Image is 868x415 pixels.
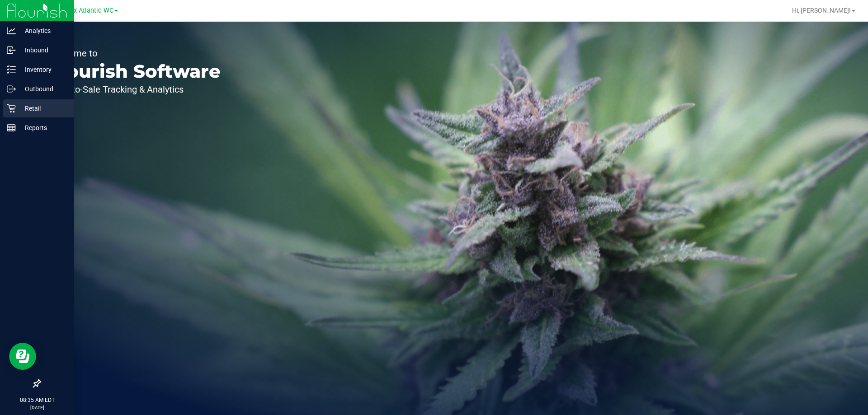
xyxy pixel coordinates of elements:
[792,7,851,14] span: Hi, [PERSON_NAME]!
[7,84,16,93] inline-svg: Outbound
[16,122,70,133] p: Reports
[7,123,16,132] inline-svg: Reports
[49,62,221,80] p: Flourish Software
[16,45,70,56] p: Inbound
[16,25,70,36] p: Analytics
[9,343,36,370] iframe: Resource center
[4,404,70,411] p: [DATE]
[4,396,70,404] p: 08:35 AM EDT
[7,104,16,113] inline-svg: Retail
[49,49,221,58] p: Welcome to
[16,64,70,75] p: Inventory
[16,84,70,94] p: Outbound
[16,103,70,114] p: Retail
[49,85,221,94] p: Seed-to-Sale Tracking & Analytics
[7,65,16,74] inline-svg: Inventory
[66,7,113,14] span: Jax Atlantic WC
[7,46,16,55] inline-svg: Inbound
[7,26,16,35] inline-svg: Analytics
